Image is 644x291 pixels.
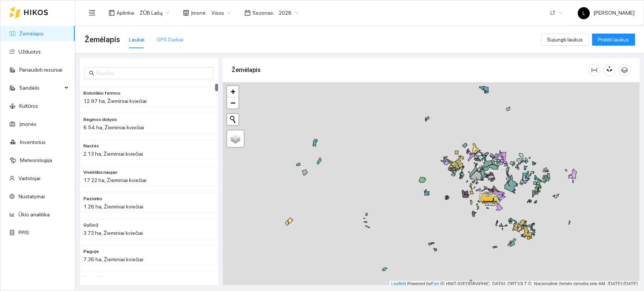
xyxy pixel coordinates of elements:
a: Įmonės [19,121,37,127]
div: Laukai [129,35,144,44]
a: Sujungti laukus [541,37,589,43]
div: Žemėlapis [232,59,588,81]
a: Esri [431,281,439,286]
span: 1.26 ha, Žieminiai kviečiai [83,204,143,210]
a: Panaudoti resursai [19,67,62,73]
a: Zoom in [227,86,238,97]
a: Meteorologija [20,157,52,163]
span: Pagojė [83,248,99,255]
a: Užduotys [18,49,41,55]
a: Kultūros [19,103,38,109]
span: 7.36 ha, Žieminiai kviečiai [83,256,143,262]
input: Paieška [96,69,209,77]
span: [PERSON_NAME] [578,10,635,16]
span: Visos [211,7,231,18]
a: Inventorius [20,139,46,145]
button: Initiate a new search [227,114,238,125]
button: Pridėti laukus [592,34,635,46]
span: Paznėko [83,195,102,202]
span: ŽŪB Lašų [140,7,169,18]
div: | Powered by © HNIT-[GEOGRAPHIC_DATA]; ORT10LT ©, Nacionalinė žemės tarnyba prie AM, [DATE]-[DATE] [389,281,639,287]
span: Pridėti laukus [598,35,629,44]
span: 2026 [279,7,298,18]
span: Petrešiūnų kapų [83,274,118,282]
span: LT [550,7,563,18]
a: Nustatymai [18,193,45,199]
span: menu-fold [89,9,95,16]
span: L [583,7,585,19]
span: Sezonas : [252,9,274,17]
span: Bobriškio fermos [83,90,120,97]
span: 17.22 ha, Žieminiai kviečiai [83,177,146,183]
span: 12.97 ha, Žieminiai kviečiai [83,98,147,104]
span: 2.13 ha, Žieminiai kviečiai [83,151,143,157]
span: Viveliškis naujas [83,169,117,176]
a: Pridėti laukus [592,37,635,43]
span: Aplinka : [117,9,135,17]
span: calendar [244,10,251,16]
a: Zoom out [227,97,238,109]
span: | [440,281,441,286]
span: Reginos didysis [83,116,117,123]
span: shop [183,10,189,16]
a: Leaflet [391,281,405,286]
a: Ūkio analitika [18,211,50,217]
a: PPIS [18,230,29,236]
span: Sujungti laukus [547,35,583,44]
span: Sandėlis [19,80,62,95]
a: Vartotojai [18,175,40,181]
span: 3.73 ha, Žieminiai kviečiai [83,230,143,236]
a: Layers [227,130,244,147]
span: Nastės [83,142,99,150]
span: column-width [589,67,600,73]
button: Sujungti laukus [541,34,589,46]
span: layout [109,10,115,16]
span: search [89,70,94,76]
span: + [231,87,235,96]
a: Žemėlapis [19,31,44,37]
span: Žemėlapis [85,34,120,46]
span: Įmonė : [191,9,207,17]
div: GPS Darbai [157,35,183,44]
button: menu-fold [85,5,100,20]
span: 6.54 ha, Žieminiai kviečiai [83,124,144,130]
span: − [231,98,235,107]
button: column-width [588,64,600,76]
span: Gyčio2 [83,222,98,229]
